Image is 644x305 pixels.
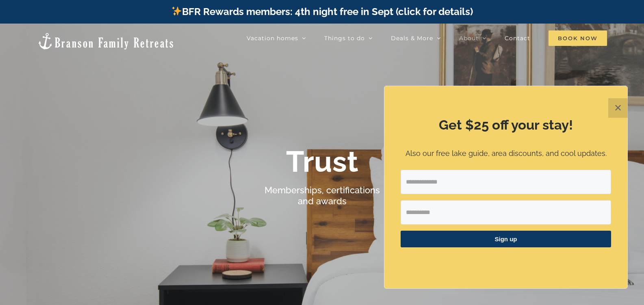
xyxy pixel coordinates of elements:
[549,30,607,46] span: Book Now
[401,257,611,266] p: ​
[286,144,358,179] b: Trust
[459,35,479,41] span: About
[247,35,298,41] span: Vacation homes
[391,30,441,46] a: Deals & More
[171,6,473,17] a: BFR Rewards members: 4th night free in Sept (click for details)
[549,30,607,46] a: Book Now
[37,32,175,50] img: Branson Family Retreats Logo
[247,30,607,46] nav: Main Menu
[401,170,611,194] input: Email Address
[391,35,433,41] span: Deals & More
[401,148,611,160] p: Also our free lake guide, area discounts, and cool updates.
[324,35,365,41] span: Things to do
[401,200,611,225] input: First Name
[265,185,380,206] h4: Memberships, certifications and awards
[401,231,611,247] button: Sign up
[324,30,373,46] a: Things to do
[505,30,530,46] a: Contact
[608,98,628,118] button: Close
[505,35,530,41] span: Contact
[401,116,611,134] h2: Get $25 off your stay!
[247,30,306,46] a: Vacation homes
[172,6,182,16] img: ✨
[459,30,486,46] a: About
